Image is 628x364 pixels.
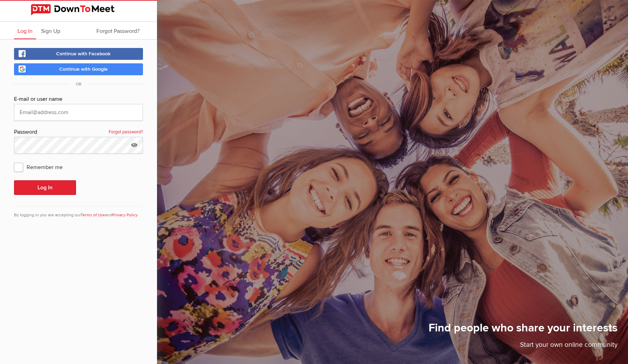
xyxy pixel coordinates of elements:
span: Forgot Password? [96,28,139,35]
span: Log In [18,28,33,35]
a: Forgot password? [109,128,143,137]
div: By logging in you are accepting our and [14,206,143,218]
span: OR [69,82,88,87]
input: Email@address.com [14,104,143,121]
a: Privacy Policy [112,212,138,218]
a: Forgot Password? [93,22,143,39]
p: Start your own online community [429,340,617,353]
span: Continue with Google [59,66,108,72]
a: Sign Up [37,22,64,39]
span: Remember me [14,161,70,173]
h1: Find people who share your interests [429,321,617,340]
button: Log In [14,180,76,195]
div: Password [14,128,143,137]
img: DownToMeet [31,4,126,15]
span: Sign Up [41,28,60,35]
a: Continue with Google [14,63,143,75]
span: Continue with Facebook [56,51,111,57]
a: Log In [14,22,36,39]
a: Continue with Facebook [14,48,143,60]
div: E-mail or user name [14,95,143,104]
a: Terms of Use [81,212,105,218]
